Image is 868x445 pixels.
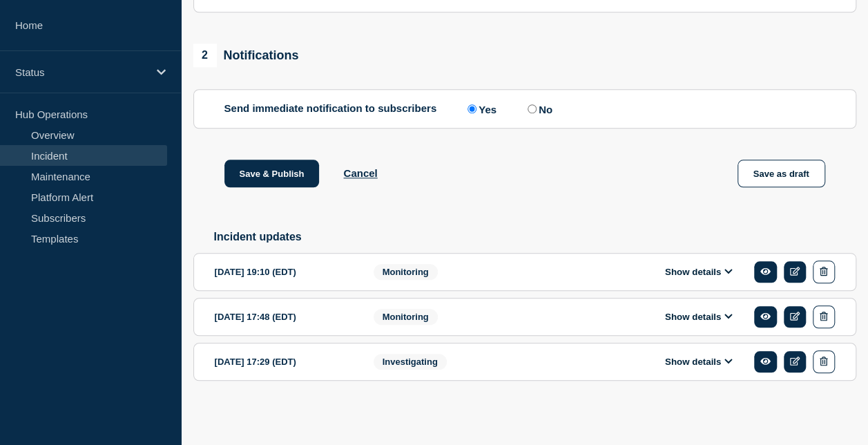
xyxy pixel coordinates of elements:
[661,311,737,323] button: Show details
[661,356,737,368] button: Show details
[467,104,476,113] input: Yes
[661,266,737,278] button: Show details
[214,231,856,243] h2: Incident updates
[224,102,825,115] div: Send immediate notification to subscribers
[343,167,377,179] button: Cancel
[374,309,438,325] span: Monitoring
[528,104,537,113] input: No
[224,160,320,187] button: Save & Publish
[374,354,447,370] span: Investigating
[215,305,353,328] div: [DATE] 17:48 (EDT)
[15,66,148,78] p: Status
[215,261,353,283] div: [DATE] 19:10 (EDT)
[193,44,299,67] div: Notifications
[464,102,496,115] label: Yes
[737,160,825,187] button: Save as draft
[193,44,217,67] span: 2
[374,264,438,280] span: Monitoring
[215,350,353,373] div: [DATE] 17:29 (EDT)
[224,102,437,115] p: Send immediate notification to subscribers
[524,102,552,115] label: No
